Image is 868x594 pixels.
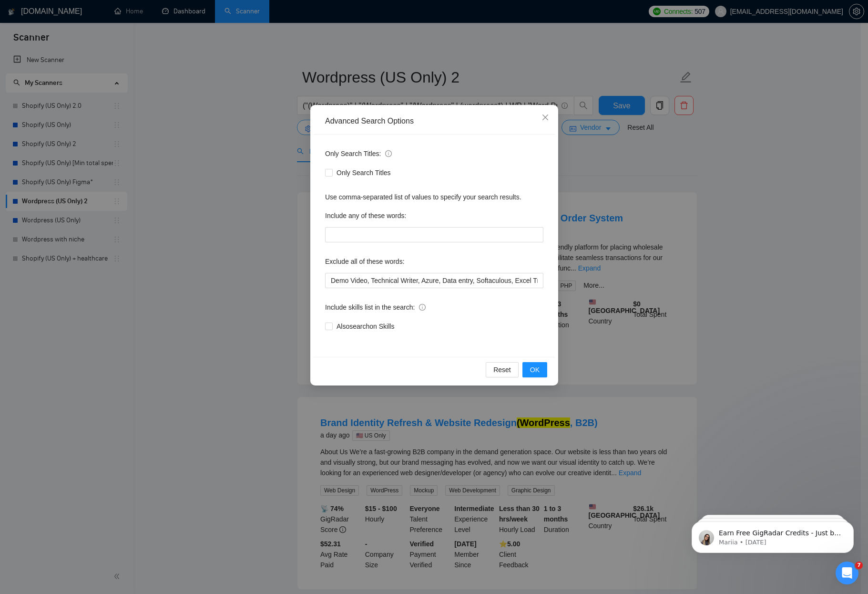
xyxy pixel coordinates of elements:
div: Advanced Search Options [325,116,543,126]
span: Reset [493,365,511,375]
span: Only Search Titles: [325,148,392,159]
label: Include any of these words: [325,208,406,223]
span: OK [530,365,539,375]
button: Close [532,105,558,131]
iframe: Intercom live chat [836,562,858,584]
div: Use comma-separated list of values to specify your search results. [325,192,543,202]
span: Include skills list in the search: [325,302,426,313]
span: Only Search Titles [333,167,395,178]
label: Exclude all of these words: [325,254,405,269]
span: info-circle [385,150,392,157]
button: Reset [486,362,519,377]
span: Also search on Skills [333,321,398,332]
span: 7 [855,562,863,569]
button: OK [522,362,547,377]
iframe: Intercom notifications message [677,501,868,568]
span: info-circle [419,304,426,311]
span: close [541,114,549,121]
